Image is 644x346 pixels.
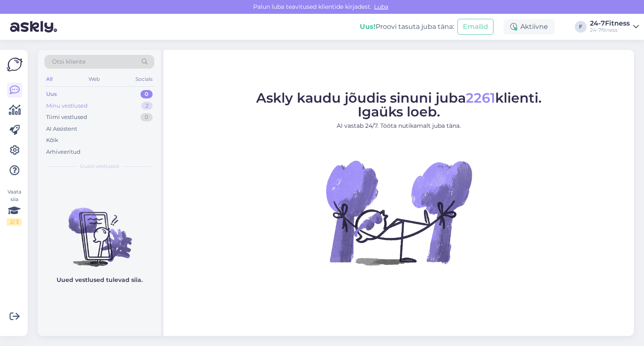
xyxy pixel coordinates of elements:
[360,23,376,31] b: Uus!
[46,136,58,145] div: Kõik
[134,74,154,85] div: Socials
[323,137,474,288] img: No Chat active
[504,19,555,34] div: Aktiivne
[457,19,493,35] button: Emailid
[140,90,153,98] div: 0
[590,20,639,34] a: 24-7Fitness24-7fitness
[590,27,630,34] div: 24-7fitness
[371,3,391,10] span: Luba
[46,102,88,110] div: Minu vestlused
[52,57,86,66] span: Otsi kliente
[46,125,77,133] div: AI Assistent
[7,218,22,226] div: 2 / 3
[46,148,80,156] div: Arhiveeritud
[360,22,454,32] div: Proovi tasuta juba täna:
[44,74,54,85] div: All
[46,90,57,98] div: Uus
[590,20,630,27] div: 24-7Fitness
[256,90,542,120] span: Askly kaudu jõudis sinuni juba klienti. Igaüks loeb.
[7,188,22,226] div: Vaata siia
[87,74,101,85] div: Web
[7,57,23,72] img: Askly Logo
[140,113,153,121] div: 0
[57,276,143,284] p: Uued vestlused tulevad siia.
[256,121,542,130] p: AI vastab 24/7. Tööta nutikamalt juba täna.
[575,21,587,33] div: F
[80,163,119,170] span: Uued vestlused
[46,113,87,121] div: Tiimi vestlused
[141,102,153,110] div: 2
[38,193,161,268] img: No chats
[466,90,495,106] span: 2261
